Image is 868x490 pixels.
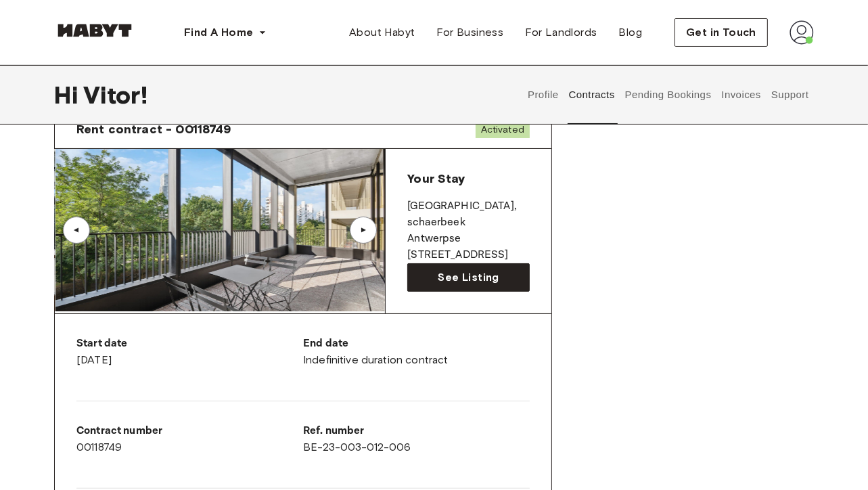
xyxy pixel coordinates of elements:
[407,231,530,263] p: Antwerpse [STREET_ADDRESS]
[303,336,530,352] p: End date
[426,19,515,46] a: For Business
[523,65,814,125] div: user profile tabs
[184,24,253,41] span: Find A Home
[76,423,303,455] div: 00118749
[173,19,277,46] button: Find A Home
[83,81,147,109] span: Vitor !
[55,149,386,311] img: Image of the room
[623,65,713,125] button: Pending Bookings
[407,263,530,292] a: See Listing
[70,226,83,234] div: ▲
[303,336,530,368] div: Indefinitive duration contract
[437,24,504,41] span: For Business
[525,24,597,41] span: For Landlords
[303,423,530,455] div: BE-23-003-012-006
[349,24,415,41] span: About Habyt
[357,226,370,234] div: ▲
[407,198,530,231] p: [GEOGRAPHIC_DATA] , schaerbeek
[526,65,561,125] button: Profile
[76,121,231,137] span: Rent contract - 00118749
[76,423,303,439] p: Contract number
[619,24,643,41] span: Blog
[438,269,499,286] span: See Listing
[720,65,762,125] button: Invoices
[338,19,426,46] a: About Habyt
[476,121,530,138] span: Activated
[790,20,814,45] img: avatar
[407,171,465,186] span: Your Stay
[76,336,303,352] p: Start date
[567,65,616,125] button: Contracts
[608,19,654,46] a: Blog
[303,423,530,439] p: Ref. number
[675,18,768,47] button: Get in Touch
[76,336,303,368] div: [DATE]
[514,19,608,46] a: For Landlords
[54,24,135,37] img: Habyt
[769,65,810,125] button: Support
[54,81,83,109] span: Hi
[686,24,756,41] span: Get in Touch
